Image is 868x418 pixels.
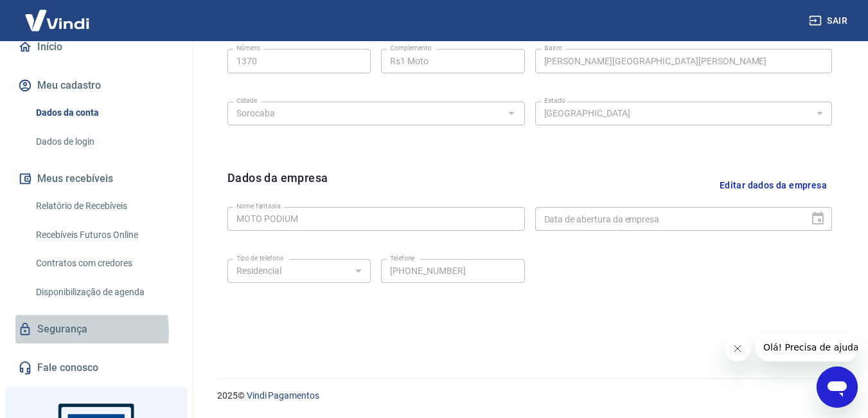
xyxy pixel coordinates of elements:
label: Número [236,43,260,53]
a: Contratos com credores [31,250,177,277]
a: Dados de login [31,129,177,155]
input: Digite aqui algumas palavras para buscar a cidade [231,105,500,122]
a: Relatório de Recebíveis [31,193,177,219]
label: Complemento [390,43,432,53]
input: DD/MM/YYYY [535,207,801,231]
a: Disponibilização de agenda [31,279,177,305]
a: Fale conosco [15,354,177,382]
button: Meu cadastro [15,71,177,100]
label: Cidade [236,96,257,105]
a: Dados da conta [31,100,177,126]
img: Vindi [15,1,99,40]
button: Meus recebíveis [15,165,177,193]
iframe: Botão para abrir a janela de mensagens [817,367,858,408]
a: Vindi Pagamentos [247,390,319,401]
iframe: Fechar mensagem [725,336,750,361]
h6: Dados da empresa [227,169,328,202]
a: Segurança [15,315,177,343]
span: Olá! Precisa de ajuda? [8,9,108,19]
label: Bairro [544,43,562,53]
a: Início [15,33,177,61]
button: Sair [806,9,853,33]
iframe: Mensagem da empresa [756,333,858,361]
label: Estado [544,96,565,105]
label: Tipo de telefone [236,253,283,263]
p: 2025 © [217,389,837,403]
label: Nome fantasia [236,201,281,211]
label: Telefone [390,253,415,263]
a: Recebíveis Futuros Online [31,222,177,248]
button: Editar dados da empresa [714,169,832,202]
